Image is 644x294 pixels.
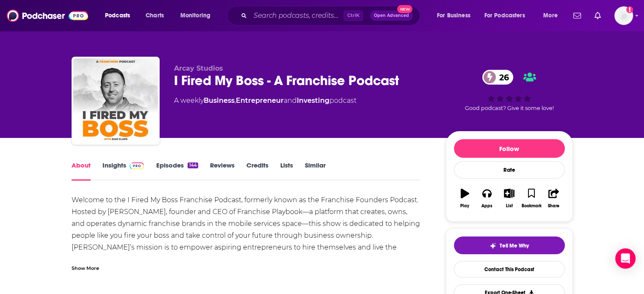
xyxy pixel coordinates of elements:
[615,248,636,269] div: Open Intercom Messenger
[460,203,469,209] div: Play
[479,9,537,22] button: open menu
[235,6,428,25] div: Search podcasts, credits, & more...
[188,162,198,168] div: 144
[591,8,604,23] a: Show notifications dropdown
[180,10,210,22] span: Monitoring
[7,8,88,24] img: Podchaser - Follow, Share and Rate Podcasts
[99,9,141,22] button: open menu
[570,8,584,23] a: Show notifications dropdown
[397,5,412,13] span: New
[140,9,169,22] a: Charts
[454,261,565,278] a: Contact This Podcast
[520,183,542,214] button: Bookmark
[614,6,633,25] button: Show profile menu
[481,203,492,209] div: Apps
[454,183,476,214] button: Play
[246,161,268,181] a: Credits
[156,161,198,181] a: Episodes144
[374,14,409,18] span: Open Advanced
[506,203,513,209] div: List
[537,9,568,22] button: open menu
[174,64,223,72] span: Arcay Studios
[484,10,525,22] span: For Podcasters
[105,10,130,22] span: Podcasts
[236,96,284,104] a: Entrepreneur
[542,183,564,214] button: Share
[343,10,363,21] span: Ctrl K
[370,11,413,21] button: Open AdvancedNew
[284,96,297,104] span: and
[614,6,633,25] span: Logged in as Bcprpro33
[498,183,520,214] button: List
[489,242,496,249] img: tell me why sparkle
[297,96,329,104] a: Investing
[305,161,326,181] a: Similar
[614,6,633,25] img: User Profile
[204,96,235,104] a: Business
[500,242,529,249] span: Tell Me Why
[72,161,91,181] a: About
[446,64,573,117] div: 26Good podcast? Give it some love!
[73,58,158,143] img: I Fired My Boss - A Franchise Podcast
[174,9,221,22] button: open menu
[102,161,144,181] a: InsightsPodchaser Pro
[454,161,565,179] div: Rate
[548,203,559,209] div: Share
[543,10,558,22] span: More
[454,139,565,158] button: Follow
[482,70,513,85] a: 26
[146,10,164,22] span: Charts
[174,96,357,106] div: A weekly podcast
[235,96,236,104] span: ,
[521,203,541,209] div: Bookmark
[626,6,633,13] svg: Add a profile image
[250,9,343,22] input: Search podcasts, credits, & more...
[210,161,235,181] a: Reviews
[280,161,293,181] a: Lists
[454,236,565,254] button: tell me why sparkleTell Me Why
[491,70,513,85] span: 26
[431,9,481,22] button: open menu
[72,194,421,265] div: Welcome to the I Fired My Boss Franchise Podcast, formerly known as the Franchise Founders Podcas...
[437,10,470,22] span: For Business
[465,105,554,111] span: Good podcast? Give it some love!
[130,162,144,169] img: Podchaser Pro
[476,183,498,214] button: Apps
